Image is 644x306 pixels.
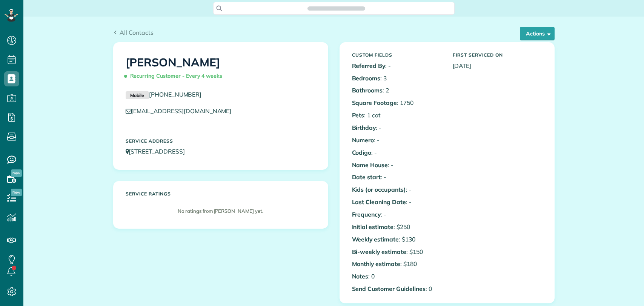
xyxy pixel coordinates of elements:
[352,124,376,131] b: Birthday
[453,62,542,70] p: [DATE]
[352,235,399,243] b: Weekly estimate
[126,148,192,155] a: [STREET_ADDRESS]
[352,173,381,181] b: Date start
[352,161,388,169] b: Name House
[352,111,364,119] b: Pets
[352,248,441,256] p: : $150
[352,99,397,106] b: Square Footage
[352,198,406,206] b: Last Cleaning Date
[352,136,374,144] b: Numero
[352,260,400,268] b: Monthly estimate
[352,211,381,218] b: Frequency
[352,123,441,132] p: : -
[352,248,406,255] b: Bi-weekly estimate
[352,62,386,69] b: Referred By
[352,223,441,231] p: : $250
[352,260,441,268] p: : $180
[11,189,22,196] span: New
[129,208,312,215] p: No ratings from [PERSON_NAME] yet.
[352,185,441,194] p: : -
[126,56,316,83] h1: [PERSON_NAME]
[113,28,154,37] a: All Contacts
[126,107,239,115] a: [EMAIL_ADDRESS][DOMAIN_NAME]
[352,198,441,206] p: : -
[126,191,316,196] h5: Service ratings
[453,52,542,57] h5: First Serviced On
[120,29,154,36] span: All Contacts
[352,62,441,70] p: : -
[315,5,358,12] span: Search ZenMaid…
[126,138,316,143] h5: Service Address
[352,210,441,219] p: : -
[352,223,393,231] b: Initial estimate
[352,111,441,120] p: : 1 cat
[352,235,441,244] p: : $130
[352,136,441,145] p: : -
[352,74,381,82] b: Bedrooms
[520,27,555,40] button: Actions
[352,161,441,169] p: : -
[352,149,372,156] b: Codigo
[352,284,441,293] p: : 0
[352,148,441,157] p: : -
[352,285,426,292] b: Send Customer Guidelines
[352,173,441,181] p: : -
[352,186,406,193] b: Kids (or occupants)
[126,91,149,100] small: Mobile
[352,86,383,94] b: Bathrooms
[126,69,226,83] span: Recurring Customer - Every 4 weeks
[352,272,369,280] b: Notes
[11,169,22,177] span: New
[126,91,202,98] a: Mobile[PHONE_NUMBER]
[352,74,441,83] p: : 3
[352,86,441,95] p: : 2
[352,272,441,281] p: : 0
[352,98,441,107] p: : 1750
[352,52,441,57] h5: Custom Fields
